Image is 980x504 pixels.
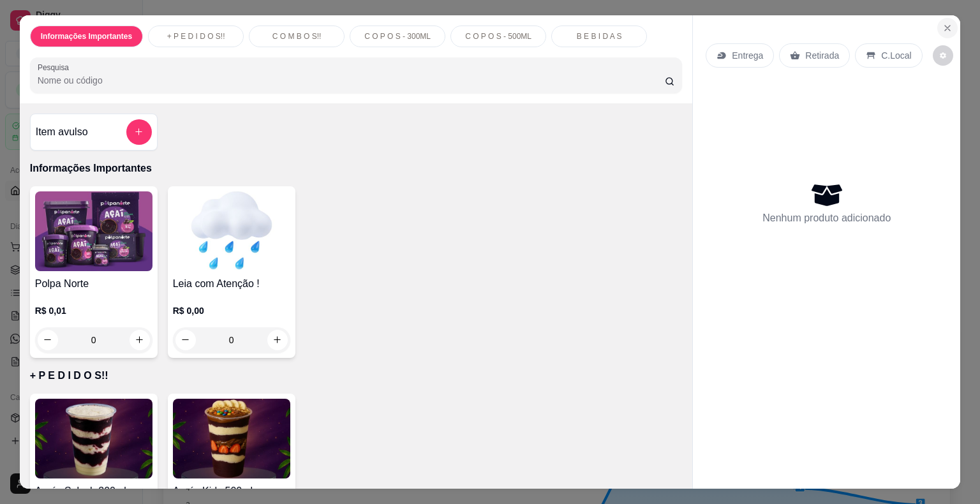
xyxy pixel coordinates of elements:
img: product-image [35,191,152,271]
p: Informações Importantes [30,161,683,176]
p: + P E D I D O S!! [30,368,683,383]
button: decrease-product-quantity [175,330,196,350]
p: C.Local [881,49,911,62]
img: product-image [173,399,290,478]
label: Pesquisa [38,62,73,73]
button: Close [937,18,958,38]
p: + P E D I D O S!! [167,31,225,41]
button: increase-product-quantity [267,330,288,350]
p: Retirada [805,49,839,62]
input: Pesquisa [38,74,665,87]
p: C O P O S - 300ML [364,31,431,41]
button: increase-product-quantity [130,330,150,350]
img: product-image [35,399,152,478]
h4: Leia com Atenção ! [173,276,290,292]
h4: Açaí - Splash 300ml [35,484,152,499]
img: product-image [173,191,290,271]
p: Entrega [732,49,763,62]
p: R$ 0,00 [173,304,290,317]
button: decrease-product-quantity [933,45,953,66]
button: add-separate-item [126,119,152,145]
button: decrease-product-quantity [38,330,58,350]
h4: Polpa Norte [35,276,152,292]
p: Informações Importantes [41,31,132,41]
p: R$ 0,01 [35,304,152,317]
p: Nenhum produto adicionado [762,211,891,226]
h4: Item avulso [36,124,88,140]
p: B E B I D A S [577,31,622,41]
h4: Açaí - Kids 500ml [173,484,290,499]
p: C O M B O S!! [272,31,322,41]
p: C O P O S - 500ML [465,31,531,41]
